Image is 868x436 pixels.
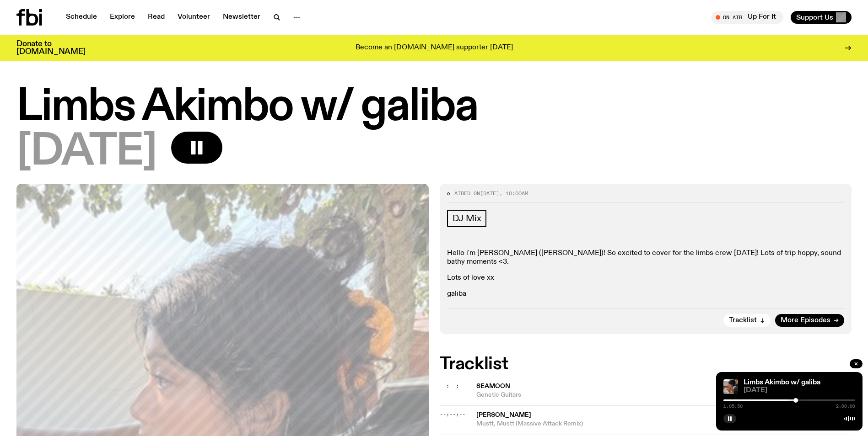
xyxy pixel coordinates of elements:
[453,213,481,223] span: DJ Mix
[476,420,852,428] span: Mustt, Mustt (Massive Attack Remix)
[447,210,487,227] a: DJ Mix
[744,387,855,394] span: [DATE]
[476,412,531,418] span: [PERSON_NAME]
[775,314,844,327] a: More Episodes
[356,44,513,52] p: Become an [DOMAIN_NAME] supporter [DATE]
[217,11,266,24] a: Newsletter
[454,190,480,197] span: Aired on
[836,404,855,409] span: 2:00:00
[729,317,757,324] span: Tracklist
[476,391,852,399] span: Genetic Guitars
[791,11,852,24] button: Support Us
[711,11,783,24] button: On AirUp For It
[16,132,156,173] span: [DATE]
[16,87,852,128] h1: Limbs Akimbo w/ galiba
[440,382,465,389] span: --:--:--
[781,317,830,324] span: More Episodes
[499,190,528,197] span: , 10:00am
[447,274,845,282] p: Lots of love xx
[16,40,86,56] h3: Donate to [DOMAIN_NAME]
[744,379,820,386] a: Limbs Akimbo w/ galiba
[440,411,465,418] span: --:--:--
[796,13,833,21] span: Support Us
[480,190,499,197] span: [DATE]
[440,356,852,372] h2: Tracklist
[447,290,845,298] p: galiba
[60,11,102,24] a: Schedule
[723,314,771,327] button: Tracklist
[172,11,216,24] a: Volunteer
[476,383,510,389] span: Seamoon
[104,11,140,24] a: Explore
[447,249,845,266] p: Hello i'm [PERSON_NAME] ([PERSON_NAME])! So excited to cover for the limbs crew [DATE]! Lots of t...
[142,11,170,24] a: Read
[723,404,743,409] span: 1:05:50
